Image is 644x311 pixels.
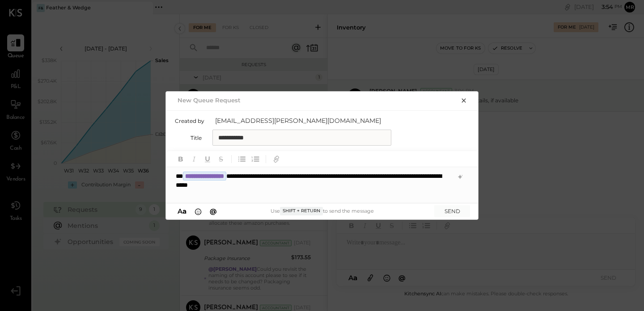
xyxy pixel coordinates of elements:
button: Add URL [271,153,282,164]
button: Italic [188,153,200,164]
button: Ordered List [250,153,261,164]
span: Shift + Return [280,207,323,215]
span: a [182,207,186,215]
span: @ [210,207,217,215]
span: [EMAIL_ADDRESS][PERSON_NAME][DOMAIN_NAME] [215,116,394,125]
button: Bold [175,153,186,164]
h2: New Queue Request [178,97,241,104]
button: Aa [175,206,189,216]
button: Unordered List [236,153,248,164]
label: Created by [175,118,204,124]
button: @ [207,206,220,216]
label: Title [175,134,202,141]
button: Underline [202,153,213,164]
button: SEND [434,205,470,217]
div: Use to send the message [219,207,425,215]
button: Strikethrough [215,153,227,164]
